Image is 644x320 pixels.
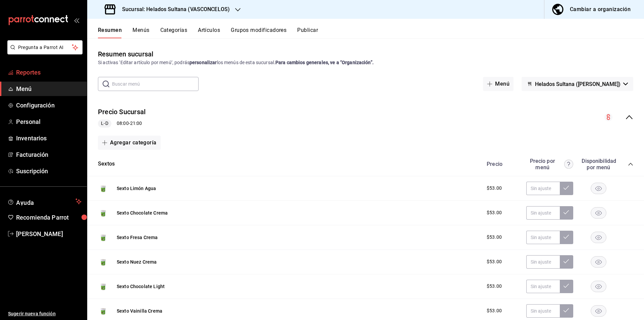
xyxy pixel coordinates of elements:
span: [PERSON_NAME] [16,229,82,238]
span: Facturación [16,150,82,159]
span: Recomienda Parrot [16,213,82,222]
button: Sextos [98,160,115,168]
button: Sexto Limón Agua [117,185,156,192]
span: $53.00 [487,234,502,241]
button: Artículos [198,27,220,38]
button: Sexto Nuez Crema [117,259,157,265]
span: $53.00 [487,185,502,192]
img: Preview [98,183,109,194]
div: navigation tabs [98,27,644,38]
span: Ayuda [16,197,73,205]
span: Configuración [16,101,82,110]
button: Grupos modificadores [231,27,286,38]
img: Preview [98,232,109,243]
span: Suscripción [16,167,82,176]
span: L-D [98,120,111,127]
span: Personal [16,117,82,126]
div: Precio por menú [526,158,573,171]
div: Si activas ‘Editar artículo por menú’, podrás los menús de esta sucursal. [98,59,633,66]
div: Precio [480,161,523,167]
span: Menú [16,84,82,93]
div: collapse-menu-row [87,102,644,133]
strong: Para cambios generales, ve a “Organización”. [275,60,374,65]
button: Precio Sucursal [98,107,146,117]
img: Preview [98,281,109,292]
strong: personalizar [190,60,217,65]
button: Sexto Fresa Crema [117,234,158,241]
button: collapse-category-row [628,162,633,167]
span: Helados Sultana ([PERSON_NAME]) [535,81,621,87]
div: Disponibilidad por menú [582,158,615,171]
button: Sexto Chocolate Crema [117,210,168,216]
button: Pregunta a Parrot AI [7,40,83,54]
input: Sin ajuste [526,206,560,220]
button: Categorías [160,27,187,38]
img: Preview [98,257,109,267]
div: Cambiar a organización [570,5,631,14]
button: Resumen [98,27,122,38]
div: Resumen sucursal [98,49,153,59]
span: Reportes [16,68,82,77]
input: Sin ajuste [526,182,560,195]
a: Pregunta a Parrot AI [5,49,83,56]
span: Inventarios [16,134,82,143]
span: $53.00 [487,209,502,216]
button: Helados Sultana ([PERSON_NAME]) [522,77,633,91]
button: Publicar [297,27,318,38]
input: Sin ajuste [526,280,560,293]
input: Sin ajuste [526,255,560,269]
button: Menú [483,77,514,91]
input: Buscar menú [112,77,199,91]
span: $53.00 [487,307,502,314]
span: $53.00 [487,283,502,290]
span: Sugerir nueva función [8,310,82,317]
button: Agregar categoría [98,136,161,150]
h3: Sucursal: Helados Sultana (VASCONCELOS) [117,5,230,13]
img: Preview [98,208,109,218]
button: Menús [132,27,149,38]
button: Sexto Vainilla Crema [117,308,162,314]
button: open_drawer_menu [74,17,79,23]
span: $53.00 [487,258,502,265]
div: 08:00 - 21:00 [98,120,146,128]
input: Sin ajuste [526,304,560,318]
img: Preview [98,306,109,316]
input: Sin ajuste [526,231,560,244]
button: Sexto Chocolate Light [117,283,165,290]
span: Pregunta a Parrot AI [18,44,72,51]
